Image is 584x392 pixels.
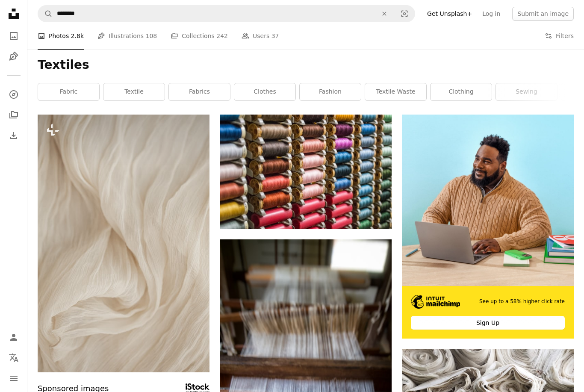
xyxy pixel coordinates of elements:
[512,7,574,21] button: Submit an image
[38,240,209,248] a: a close up view of a white fabric
[477,7,505,21] a: Log in
[5,127,22,144] a: Download History
[422,7,477,21] a: Get Unsplash+
[431,84,492,101] a: clothing
[38,6,53,22] button: Search Unsplash
[242,22,279,50] a: Users 37
[300,84,361,101] a: fashion
[216,31,228,41] span: 242
[146,31,157,41] span: 108
[5,86,22,103] a: Explore
[38,58,574,73] h1: Textiles
[5,106,22,124] a: Collections
[5,27,22,44] a: Photos
[402,115,574,339] a: See up to a 58% higher click rateSign Up
[169,84,230,101] a: fabrics
[496,84,557,101] a: sewing
[545,22,574,50] button: Filters
[365,84,426,101] a: textile waste
[38,5,415,22] form: Find visuals sitewide
[375,6,394,22] button: Clear
[220,168,392,176] a: assorted color thread lot
[271,31,279,41] span: 37
[97,22,157,50] a: Illustrations 108
[103,84,165,101] a: textile
[394,6,415,22] button: Visual search
[411,316,565,330] div: Sign Up
[171,22,228,50] a: Collections 242
[479,298,565,306] span: See up to a 58% higher click rate
[5,48,22,65] a: Illustrations
[38,84,99,101] a: fabric
[411,295,460,309] img: file-1690386555781-336d1949dad1image
[5,349,22,366] button: Language
[38,115,209,373] img: a close up view of a white fabric
[5,370,22,387] button: Menu
[402,115,574,286] img: file-1722962830841-dea897b5811bimage
[234,84,295,101] a: clothes
[5,329,22,346] a: Log in / Sign up
[220,115,392,230] img: assorted color thread lot
[220,365,392,372] a: brown wooden framed white padded armchair
[5,5,22,24] a: Home — Unsplash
